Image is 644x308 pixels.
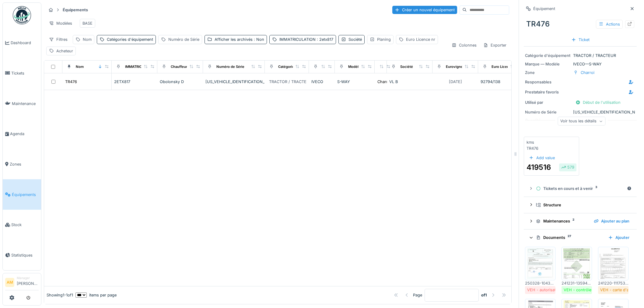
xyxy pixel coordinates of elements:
div: 419516 [527,162,551,173]
div: Filtres [46,35,70,44]
div: 579 [561,164,574,170]
div: Euro Licence nr [406,37,435,42]
span: Maintenance [12,101,39,107]
div: IMMATRICULATION [279,37,333,42]
div: TRACTOR / TRACTEUR [525,53,635,58]
span: Statistiques [11,252,39,258]
div: Utilisé par [525,100,571,105]
div: TR476 [524,16,637,32]
div: VEH - autorisation [527,287,562,293]
summary: Structure [526,199,634,211]
div: 241231-135948-MVA-TR476-75 scan_HS_charroi_20241231130036.pdf [562,280,592,286]
div: Début de l'utilisation [573,98,623,107]
div: Catégories d'équipement [107,37,153,42]
div: Catégories d'équipement [278,64,320,69]
div: Créer un nouvel équipement [392,6,457,14]
div: Numéro de Série [216,64,244,69]
div: Colonnes [449,41,479,50]
div: Nom [83,37,92,42]
li: [PERSON_NAME] [17,276,39,289]
div: [US_VEHICLE_IDENTIFICATION_NUMBER] [525,109,635,115]
div: 2ETX817 [114,79,155,85]
div: Obolonsky D [160,79,201,85]
div: Add value [527,154,557,162]
div: Catégorie d'équipement [525,53,571,58]
div: Planing [377,37,391,42]
div: IMMATRICULATION [125,64,157,69]
div: Zone [525,70,571,75]
a: Équipements [3,179,41,210]
div: Responsables [525,79,571,85]
div: Eurovignette valide jusque [446,64,491,69]
span: : 2etx817 [316,37,333,42]
div: [US_VEHICLE_IDENTIFICATION_NUMBER] [205,79,262,85]
summary: Tickets en cours et à venir3 [526,183,634,194]
img: nyynnwmlkfdh3cv15brlts7ogy5g [527,248,554,279]
div: Afficher les archivés [215,37,264,42]
a: Agenda [3,119,41,149]
div: Showing 1 - 1 of 1 [47,292,73,298]
a: Maintenance [3,88,41,119]
div: 250328-104329-AMI-TR476-77 doc00472520250328102422_027.pdf [525,280,555,286]
div: Modèle [348,64,361,69]
div: VL B [389,79,430,85]
span: Équipements [12,192,39,198]
div: Ticket [569,36,592,44]
a: Statistiques [3,240,41,271]
div: items per page [75,292,117,298]
strong: Équipements [60,7,90,13]
div: Voir tous les détails [558,117,605,126]
span: Dashboard [11,40,39,46]
div: Modèles [46,19,75,28]
a: Tickets [3,58,41,89]
div: Société [400,64,413,69]
span: Agenda [10,131,39,137]
div: Euro Licence nr [492,64,518,69]
div: Numéro de Série [525,109,571,115]
div: TR476 [65,79,77,85]
span: Tickets [11,70,39,76]
div: Nom [76,64,84,69]
a: Zones [3,149,41,180]
span: : Non [253,37,264,42]
div: Chauffeur principal [171,64,202,69]
div: Charroi [581,70,594,75]
div: Structure [536,202,629,208]
div: TRACTOR / TRACTEUR [269,79,312,85]
div: BASE [82,20,93,26]
li: AM [5,278,14,287]
div: [DATE] [449,79,462,85]
div: Société [348,37,362,42]
div: Exporter [481,41,509,50]
div: Actions [596,20,623,29]
div: VEH - contrôle technique [564,287,611,293]
img: Badge_color-CXgf-gQk.svg [13,6,31,24]
div: Ajouter [606,233,632,242]
div: kms TR476 [527,139,546,151]
strong: of 1 [481,292,487,298]
div: Manager [17,276,39,280]
div: Charroi [377,79,391,85]
a: Dashboard [3,28,41,58]
div: IVECO — S-WAY [525,61,635,67]
div: Page [413,292,422,298]
div: Marque — Modèle [525,61,571,67]
div: Prestataire favoris [525,89,571,95]
span: Stock [11,222,39,228]
summary: Documents27Ajouter [526,232,634,243]
div: Numéro de Série [168,37,199,42]
div: 241220-111753-AMI-TR476-76 doc00301820241220110725_017.pdf [598,280,628,286]
div: 92794/138 [481,79,521,85]
summary: Maintenances2Ajouter au plan [526,216,634,227]
span: Zones [10,161,39,167]
div: Acheteur [56,48,73,54]
div: Équipement [533,6,555,12]
div: S-WAY [337,79,372,85]
a: Stock [3,210,41,240]
div: Documents [536,235,603,240]
div: Tickets en cours et à venir [536,186,625,191]
a: AM Manager[PERSON_NAME] [5,276,39,290]
div: IVECO [311,79,332,85]
div: Ajouter au plan [591,217,632,225]
img: p4357a91dljtmr6n605ofmgf4bow [563,248,590,279]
